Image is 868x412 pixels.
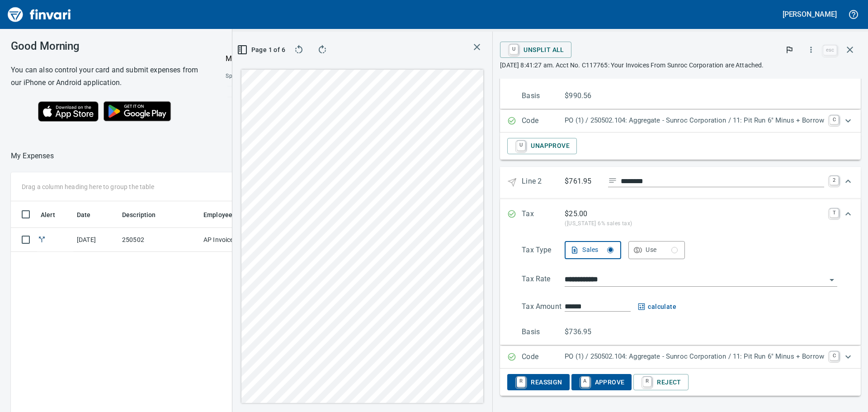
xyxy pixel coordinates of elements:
[37,237,47,242] span: Split transaction
[509,44,518,54] a: U
[500,42,571,58] button: UUnsplit All
[522,327,565,337] p: Basis
[243,44,281,56] span: Page 1 of 6
[218,97,416,106] p: Online allowed
[500,167,861,198] div: Expand
[826,274,838,286] button: Open
[500,199,861,237] div: Expand
[507,42,564,57] span: Unsplit All
[522,176,565,189] p: Line 2
[500,237,861,346] div: Expand
[41,209,67,220] span: Alert
[200,228,268,252] td: AP Invoices
[522,208,565,228] p: Tax
[500,110,861,133] div: Expand
[122,209,156,220] span: Description
[565,176,601,187] p: $761.95
[11,64,203,89] h6: You can also control your card and submit expenses from our iPhone or Android application.
[507,374,569,390] button: RReassign
[522,301,565,313] p: Tax Amount
[581,377,590,387] a: A
[628,241,685,259] button: Use
[500,61,861,70] p: [DATE] 8:41:27 am. Acct No. C117765: Your Invoices From Sunroc Corporation are Attached.
[801,40,821,60] button: More
[522,351,565,363] p: Code
[565,219,824,228] p: ([US_STATE] 6% sales tax)
[22,182,154,191] p: Drag a column heading here to group the table
[240,42,284,58] button: Page 1 of 6
[643,377,651,387] a: R
[517,377,525,387] a: R
[830,351,839,360] a: C
[226,53,293,64] p: My Card (···0555)
[203,209,232,220] span: Employee
[582,244,613,256] div: Sales
[500,133,861,160] div: Expand
[73,228,118,252] td: [DATE]
[500,369,861,396] div: Expand
[579,374,625,390] span: Approve
[565,241,621,259] button: Sales
[41,209,55,220] span: Alert
[522,274,565,287] p: Tax Rate
[38,101,99,122] img: Download on the App Store
[823,45,837,55] a: esc
[226,72,337,81] span: Spend Limits
[11,151,54,161] p: My Expenses
[565,115,824,126] p: PO (1) / 250502.104: Aggregate - Sunroc Corporation / 11: Pit Run 6" Minus + Borrow
[830,176,839,185] a: 2
[500,346,861,369] div: Expand
[77,209,91,220] span: Date
[646,244,678,256] div: Use
[522,90,565,101] p: Basis
[565,208,587,219] p: $ 25.00
[633,374,688,390] button: RReject
[514,374,562,390] span: Reassign
[780,7,839,21] button: [PERSON_NAME]
[122,209,168,220] span: Description
[565,90,608,101] p: $990.56
[830,115,839,124] a: C
[507,138,577,154] button: UUnapprove
[203,209,244,220] span: Employee
[830,208,839,218] a: T
[522,245,565,259] p: Tax Type
[11,151,54,161] nav: breadcrumb
[638,301,676,313] button: calculate
[11,40,203,52] h3: Good Morning
[99,96,176,126] img: Get it on Google Play
[821,39,861,61] span: Close invoice
[118,228,200,252] td: 250502
[5,4,73,25] img: Finvari
[517,141,525,151] a: U
[565,351,824,362] p: PO (1) / 250502.104: Aggregate - Sunroc Corporation / 11: Pit Run 6" Minus + Borrow
[522,115,565,127] p: Code
[783,9,837,19] h5: [PERSON_NAME]
[571,374,632,390] button: AApprove
[77,209,103,220] span: Date
[779,40,799,60] button: Flag
[641,374,681,390] span: Reject
[565,327,608,337] p: $736.95
[514,138,570,154] span: Unapprove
